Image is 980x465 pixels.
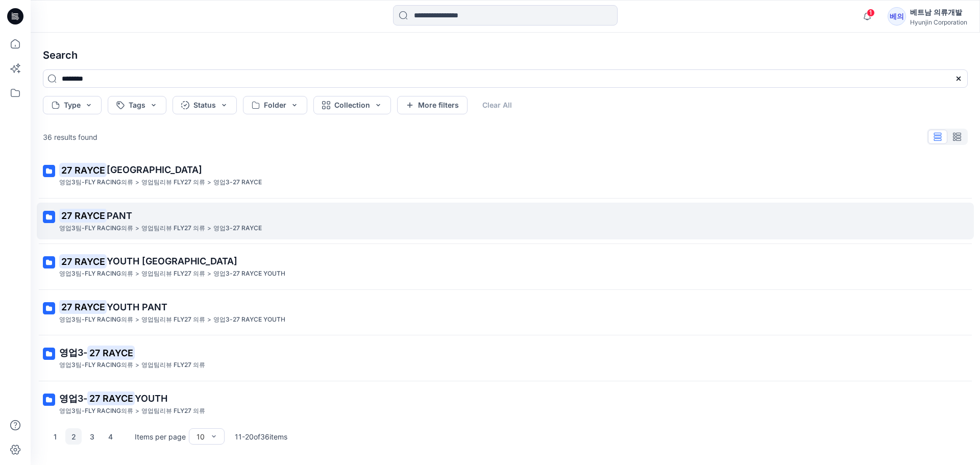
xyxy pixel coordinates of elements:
[243,96,307,114] button: Folder
[235,431,287,442] p: 11 - 20 of 36 items
[135,393,167,404] span: YOUTH
[35,41,976,69] h4: Search
[37,157,974,194] a: 27 RAYCE[GEOGRAPHIC_DATA]영업3팀-FLY RACING의류>영업팀리뷰 FLY27 의류>영업3-27 RAYCE
[141,177,205,188] p: 영업팀리뷰 FLY27 의류
[59,177,133,188] p: 영업3팀-FLY RACING의류
[107,256,237,266] span: YOUTH [GEOGRAPHIC_DATA]
[213,314,285,325] p: 영업3-27 RAYCE YOUTH
[313,96,391,114] button: Collection
[37,385,974,423] a: 영업3-27 RAYCEYOUTH영업3팀-FLY RACING의류>영업팀리뷰 FLY27 의류
[84,428,100,445] button: 3
[59,347,87,358] span: 영업3-
[135,314,139,325] p: >
[37,339,974,377] a: 영업3-27 RAYCE영업3팀-FLY RACING의류>영업팀리뷰 FLY27 의류
[135,268,139,279] p: >
[397,96,468,114] button: More filters
[59,254,107,268] mark: 27 RAYCE
[65,428,82,445] button: 2
[207,223,211,234] p: >
[59,393,87,404] span: 영업3-
[59,406,133,417] p: 영업3팀-FLY RACING의류
[141,360,205,371] p: 영업팀리뷰 FLY27 의류
[135,223,139,234] p: >
[213,268,285,279] p: 영업3-27 RAYCE YOUTH
[207,314,211,325] p: >
[37,203,974,240] a: 27 RAYCEPANT영업3팀-FLY RACING의류>영업팀리뷰 FLY27 의류>영업3-27 RAYCE
[910,6,967,18] div: 베트남 의류개발
[135,177,139,188] p: >
[141,314,205,325] p: 영업팀리뷰 FLY27 의류
[197,431,205,442] div: 10
[43,132,97,142] p: 36 results found
[135,360,139,371] p: >
[888,7,906,26] div: 베의
[59,208,107,223] mark: 27 RAYCE
[107,210,132,221] span: PANT
[59,314,133,325] p: 영업3팀-FLY RACING의류
[59,268,133,279] p: 영업3팀-FLY RACING의류
[173,96,237,114] button: Status
[141,268,205,279] p: 영업팀리뷰 FLY27 의류
[59,360,133,371] p: 영업3팀-FLY RACING의류
[207,177,211,188] p: >
[43,96,102,114] button: Type
[141,223,205,234] p: 영업팀리뷰 FLY27 의류
[47,428,63,445] button: 1
[135,431,186,442] p: Items per page
[910,18,967,26] div: Hyunjin Corporation
[59,223,133,234] p: 영업3팀-FLY RACING의류
[213,223,262,234] p: 영업3-27 RAYCE
[135,406,139,417] p: >
[867,9,875,17] span: 1
[59,163,107,177] mark: 27 RAYCE
[213,177,262,188] p: 영업3-27 RAYCE
[37,248,974,285] a: 27 RAYCEYOUTH [GEOGRAPHIC_DATA]영업3팀-FLY RACING의류>영업팀리뷰 FLY27 의류>영업3-27 RAYCE YOUTH
[141,406,205,417] p: 영업팀리뷰 FLY27 의류
[207,268,211,279] p: >
[87,391,135,405] mark: 27 RAYCE
[37,294,974,331] a: 27 RAYCEYOUTH PANT영업3팀-FLY RACING의류>영업팀리뷰 FLY27 의류>영업3-27 RAYCE YOUTH
[59,300,107,314] mark: 27 RAYCE
[102,428,118,445] button: 4
[87,346,135,360] mark: 27 RAYCE
[107,164,202,175] span: [GEOGRAPHIC_DATA]
[107,302,167,312] span: YOUTH PANT
[108,96,166,114] button: Tags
